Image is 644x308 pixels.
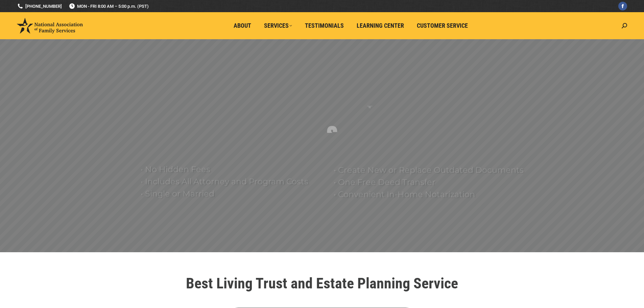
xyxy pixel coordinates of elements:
[412,19,473,32] a: Customer Service
[300,19,349,32] a: Testimonials
[305,22,344,29] span: Testimonials
[69,3,149,9] span: MON - FRI 8:00 AM – 5:00 p.m. (PST)
[17,3,62,9] a: [PHONE_NUMBER]
[364,83,375,110] div: $
[264,22,292,29] span: Services
[352,19,409,32] a: Learning Center
[234,22,251,29] span: About
[133,276,511,291] h1: Best Living Trust and Estate Planning Service
[327,123,338,150] div: S
[17,18,83,33] img: National Association of Family Services
[618,2,627,10] a: Facebook page opens in new window
[229,19,256,32] a: About
[141,163,325,200] rs-layer: • No Hidden Fees • Includes All Attorney and Program Costs • Single or Married
[357,22,404,29] span: Learning Center
[334,164,530,200] rs-layer: • Create New or Replace Outdated Documents • One Free Deed Transfer • Convenient In-Home Notariza...
[417,22,468,29] span: Customer Service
